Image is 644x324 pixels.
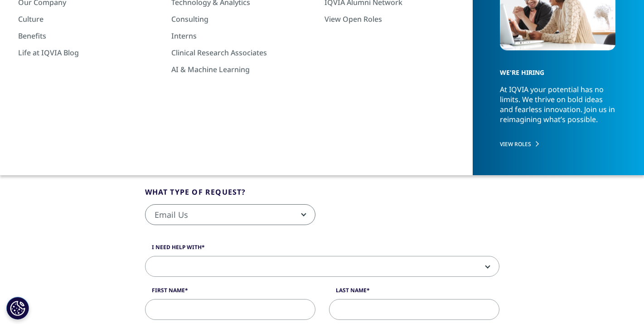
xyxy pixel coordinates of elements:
[171,31,315,41] a: Interns
[6,297,29,319] button: 쿠키 설정
[329,286,499,299] label: Last Name
[500,53,610,84] h5: WE'RE HIRING
[500,84,615,133] p: At IQVIA your potential has no limits. We thrive on bold ideas and fearless innovation. Join us i...
[145,286,315,299] label: First Name
[171,64,315,74] a: AI & Machine Learning
[18,48,162,58] a: Life at IQVIA Blog
[171,48,315,58] a: Clinical Research Associates
[324,14,469,24] a: View Open Roles
[18,31,162,41] a: Benefits
[500,140,615,148] a: VIEW ROLES
[145,187,246,204] legend: What type of request?
[145,204,315,225] span: Email Us
[145,205,315,226] span: Email Us
[145,243,499,256] label: I need help with
[171,14,315,24] a: Consulting
[18,14,162,24] a: Culture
